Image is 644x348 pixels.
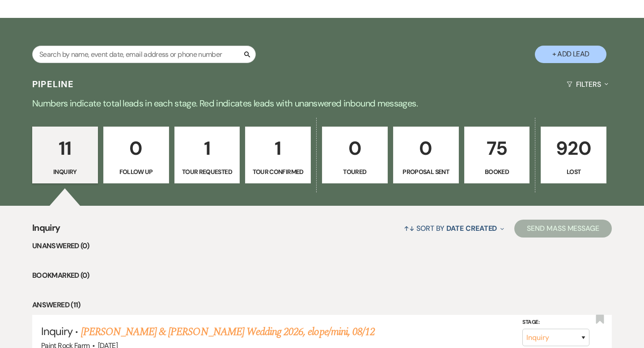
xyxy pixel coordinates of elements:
[535,46,606,63] button: + Add Lead
[174,127,240,184] a: 1Tour Requested
[109,167,163,177] p: Follow Up
[404,224,415,233] span: ↑↓
[32,240,612,252] li: Unanswered (0)
[81,324,375,340] a: [PERSON_NAME] & [PERSON_NAME] Wedding 2026, elope/mini, 08/12
[32,127,98,184] a: 11Inquiry
[38,133,92,163] p: 11
[32,46,256,63] input: Search by name, event date, email address or phone number
[547,133,601,163] p: 920
[32,270,612,281] li: Bookmarked (0)
[32,221,60,240] span: Inquiry
[328,167,382,177] p: Toured
[541,127,606,184] a: 920Lost
[180,133,234,163] p: 1
[322,127,388,184] a: 0Toured
[41,324,72,338] span: Inquiry
[251,167,305,177] p: Tour Confirmed
[399,133,453,163] p: 0
[563,72,612,96] button: Filters
[103,127,169,184] a: 0Follow Up
[464,127,530,184] a: 75Booked
[180,167,234,177] p: Tour Requested
[251,133,305,163] p: 1
[393,127,459,184] a: 0Proposal Sent
[399,167,453,177] p: Proposal Sent
[547,167,601,177] p: Lost
[400,216,508,240] button: Sort By Date Created
[522,318,589,327] label: Stage:
[328,133,382,163] p: 0
[470,167,524,177] p: Booked
[514,220,612,238] button: Send Mass Message
[446,224,497,233] span: Date Created
[38,167,92,177] p: Inquiry
[470,133,524,163] p: 75
[109,133,163,163] p: 0
[245,127,311,184] a: 1Tour Confirmed
[32,299,612,311] li: Answered (11)
[32,78,74,90] h3: Pipeline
